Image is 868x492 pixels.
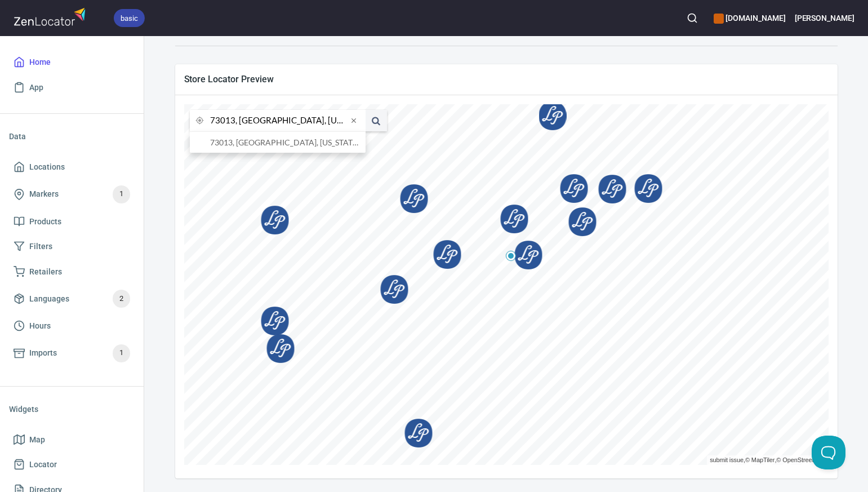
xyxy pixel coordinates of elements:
span: Languages [29,292,69,306]
button: color-CE600E [714,14,724,24]
a: Home [9,50,135,75]
span: Retailers [29,265,62,279]
h6: [PERSON_NAME] [795,12,854,24]
span: Hours [29,319,51,333]
a: Map [9,427,135,453]
span: Locations [29,160,65,174]
li: 73013, Edmond, Oklahoma, United States [190,132,366,153]
span: App [29,81,43,95]
a: Products [9,209,135,234]
canvas: Map [184,104,829,465]
span: basic [114,12,145,24]
a: Retailers [9,259,135,285]
iframe: Help Scout Beacon - Open [812,436,845,469]
span: 1 [113,188,130,201]
span: Markers [29,187,59,201]
a: Locator [9,452,135,477]
span: Map [29,433,45,447]
a: Hours [9,313,135,339]
button: [PERSON_NAME] [795,6,854,30]
img: zenlocator [14,5,89,29]
span: 2 [113,292,130,305]
a: Locations [9,154,135,180]
span: Store Locator Preview [184,73,829,85]
div: Manage your apps [714,6,785,30]
span: Locator [29,458,57,472]
span: Products [29,215,61,229]
li: Widgets [9,396,135,423]
span: Filters [29,240,52,254]
a: Filters [9,234,135,259]
span: Home [29,55,51,69]
h6: [DOMAIN_NAME] [714,12,785,24]
div: basic [114,9,145,27]
a: App [9,75,135,100]
button: Search [680,6,705,30]
a: Imports1 [9,339,135,368]
input: city or postal code [210,110,348,131]
span: Imports [29,346,57,360]
span: 1 [113,347,130,360]
li: Data [9,123,135,150]
a: Markers1 [9,180,135,209]
a: Languages2 [9,284,135,313]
